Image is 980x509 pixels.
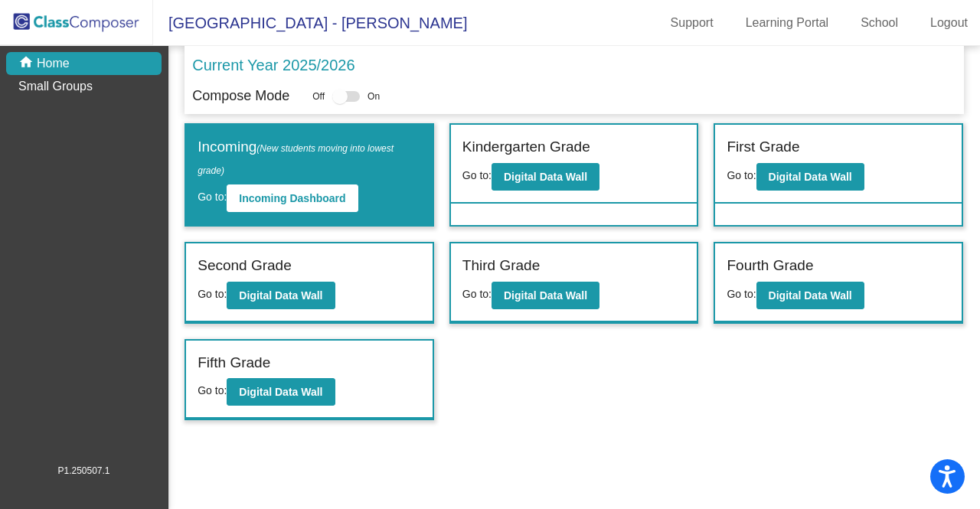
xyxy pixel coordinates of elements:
a: Learning Portal [733,11,841,35]
label: First Grade [727,136,799,158]
b: Digital Data Wall [239,386,322,398]
span: On [367,90,380,103]
label: Kindergarten Grade [462,136,590,158]
span: Go to: [198,384,227,396]
button: Digital Data Wall [756,282,864,309]
label: Incoming [198,136,421,180]
span: Go to: [462,169,492,181]
span: [GEOGRAPHIC_DATA] - [PERSON_NAME] [153,11,467,35]
label: Third Grade [462,255,540,277]
button: Digital Data Wall [492,282,599,309]
button: Incoming Dashboard [227,184,358,212]
span: Go to: [727,288,756,300]
label: Fourth Grade [727,255,813,277]
b: Digital Data Wall [239,289,322,302]
button: Digital Data Wall [756,163,864,191]
b: Digital Data Wall [504,171,587,183]
a: School [848,11,910,35]
p: Compose Mode [192,86,289,106]
span: Off [312,90,325,103]
p: Current Year 2025/2026 [192,54,354,77]
button: Digital Data Wall [492,163,599,191]
button: Digital Data Wall [227,378,335,406]
span: Go to: [727,169,756,181]
b: Incoming Dashboard [239,192,345,204]
a: Support [658,11,726,35]
b: Digital Data Wall [504,289,587,302]
span: Go to: [198,191,227,203]
p: Small Groups [18,77,93,96]
span: Go to: [198,288,227,300]
a: Logout [918,11,980,35]
label: Second Grade [198,255,292,277]
mat-icon: home [18,54,37,73]
b: Digital Data Wall [769,171,852,183]
button: Digital Data Wall [227,282,335,309]
label: Fifth Grade [198,352,270,374]
p: Home [37,54,70,73]
span: (New students moving into lowest grade) [198,143,394,176]
span: Go to: [462,288,492,300]
b: Digital Data Wall [769,289,852,302]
